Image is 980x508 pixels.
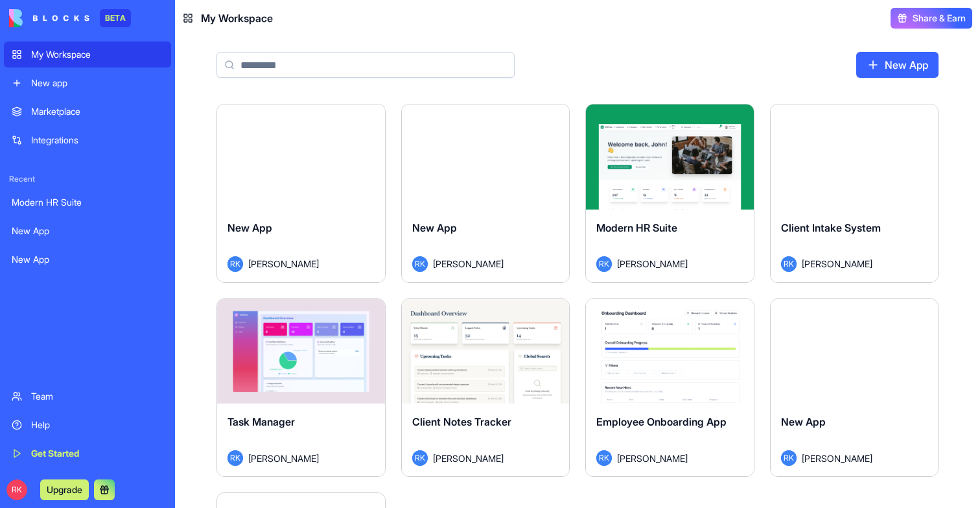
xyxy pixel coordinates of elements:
a: Employee Onboarding AppRK[PERSON_NAME] [585,298,754,478]
button: Share & Earn [891,8,972,29]
button: Upgrade [40,479,89,500]
span: [PERSON_NAME] [802,257,872,271]
a: Client Intake SystemRK[PERSON_NAME] [770,104,939,283]
span: RK [227,450,243,466]
div: New App [12,253,163,266]
span: [PERSON_NAME] [433,257,504,271]
a: Marketplace [4,99,171,125]
div: Marketplace [31,105,163,118]
div: Modern HR Suite [12,196,163,209]
span: RK [227,256,243,272]
span: RK [596,256,612,272]
div: My Workspace [31,48,163,61]
a: Upgrade [40,483,89,496]
div: Help [31,418,163,431]
a: Task ManagerRK[PERSON_NAME] [216,298,386,478]
span: New App [412,221,457,234]
span: Client Intake System [781,221,881,234]
div: BETA [100,9,131,27]
div: New App [12,224,163,237]
span: RK [781,256,797,272]
a: New App [4,247,171,272]
a: BETA [9,9,131,27]
span: [PERSON_NAME] [248,452,319,465]
span: New App [227,221,272,234]
a: Team [4,383,171,409]
div: New app [31,77,163,90]
a: Integrations [4,127,171,153]
span: [PERSON_NAME] [248,257,319,271]
a: New AppRK[PERSON_NAME] [216,104,386,283]
span: [PERSON_NAME] [617,257,688,271]
span: RK [6,479,27,500]
span: RK [781,450,797,466]
span: Employee Onboarding App [596,415,727,428]
a: My Workspace [4,42,171,67]
a: Help [4,412,171,438]
span: Modern HR Suite [596,221,677,234]
span: Share & Earn [913,12,966,25]
span: RK [596,450,612,466]
span: RK [412,450,428,466]
div: Integrations [31,134,163,147]
div: Team [31,390,163,403]
a: New app [4,70,171,96]
img: logo [9,9,89,27]
a: New App [4,218,171,244]
div: Get Started [31,447,163,460]
span: Client Notes Tracker [412,415,511,428]
a: New AppRK[PERSON_NAME] [770,298,939,478]
span: My Workspace [201,10,273,26]
a: Modern HR Suite [4,189,171,215]
a: New App [856,52,939,78]
span: [PERSON_NAME] [802,452,872,465]
span: New App [781,415,826,428]
a: Modern HR SuiteRK[PERSON_NAME] [585,104,754,283]
span: [PERSON_NAME] [617,452,688,465]
span: Task Manager [227,415,295,428]
a: Client Notes TrackerRK[PERSON_NAME] [401,298,570,478]
span: [PERSON_NAME] [433,452,504,465]
span: RK [412,256,428,272]
a: New AppRK[PERSON_NAME] [401,104,570,283]
span: Recent [4,174,171,184]
a: Get Started [4,441,171,466]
